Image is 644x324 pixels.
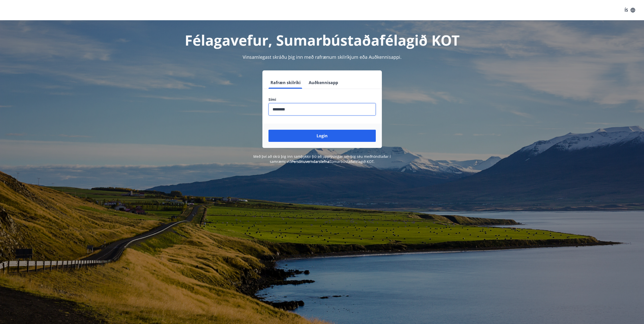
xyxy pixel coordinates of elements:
button: Rafræn skilríki [268,77,303,89]
button: Login [268,130,376,142]
a: Persónuverndarstefna [292,159,329,164]
span: Vinsamlegast skráðu þig inn með rafrænum skilríkjum eða Auðkennisappi. [243,54,402,60]
span: Með því að skrá þig inn samþykkir þú að upplýsingar um þig séu meðhöndlaðar í samræmi við Sumarbú... [253,154,391,164]
button: Auðkennisapp [307,77,340,89]
label: Sími [268,97,376,102]
button: ÍS [622,6,638,15]
h1: Félagavefur, Sumarbústaðafélagið KOT [146,30,498,50]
